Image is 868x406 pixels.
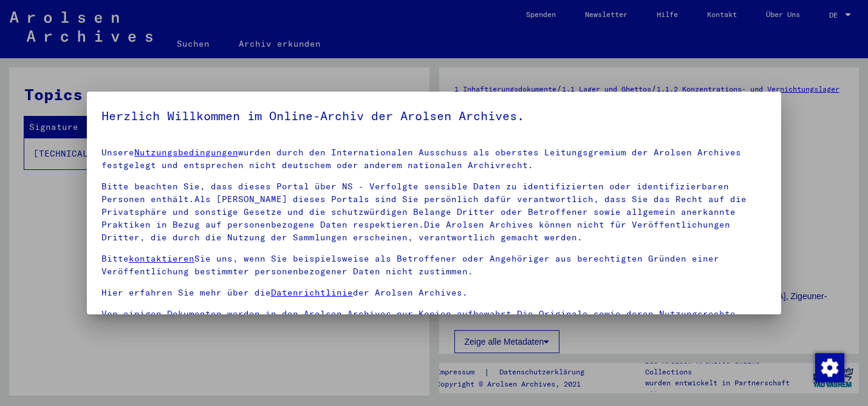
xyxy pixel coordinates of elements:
[101,252,767,278] p: Bitte Sie uns, wenn Sie beispielsweise als Betroffener oder Angehöriger aus berechtigten Gründen ...
[101,180,767,244] p: Bitte beachten Sie, dass dieses Portal über NS - Verfolgte sensible Daten zu identifizierten oder...
[815,353,844,382] img: Zustimmung ändern
[271,287,353,298] a: Datenrichtlinie
[101,146,767,172] p: Unsere wurden durch den Internationalen Ausschuss als oberstes Leitungsgremium der Arolsen Archiv...
[129,253,194,264] a: kontaktieren
[101,286,767,299] p: Hier erfahren Sie mehr über die der Arolsen Archives.
[101,308,767,333] p: Von einigen Dokumenten werden in den Arolsen Archives nur Kopien aufbewahrt.Die Originale sowie d...
[134,147,238,158] a: Nutzungsbedingungen
[101,106,767,126] h5: Herzlich Willkommen im Online-Archiv der Arolsen Archives.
